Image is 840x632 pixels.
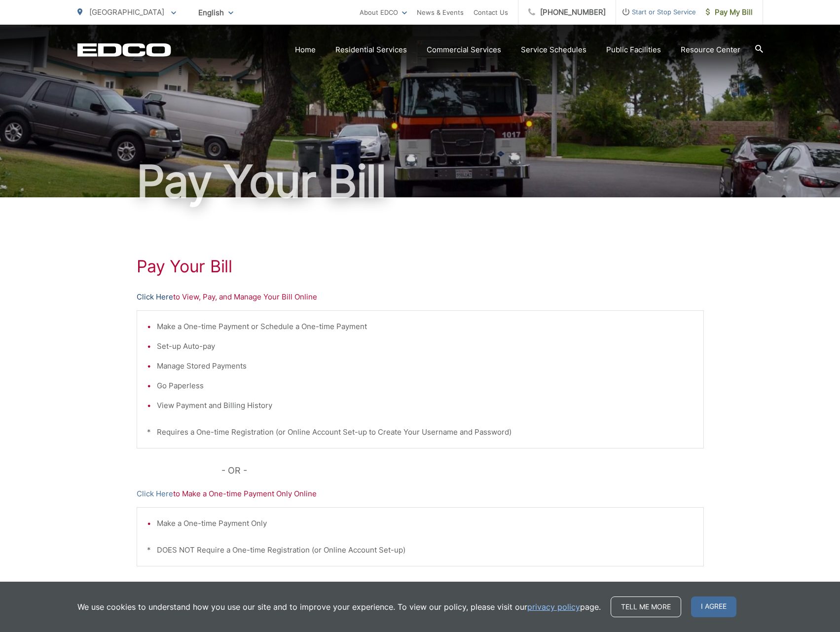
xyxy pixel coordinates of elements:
span: [GEOGRAPHIC_DATA] [89,7,164,17]
a: privacy policy [527,601,580,613]
span: I agree [691,596,736,617]
a: Commercial Services [427,44,501,56]
span: English [191,4,241,21]
a: About EDCO [360,6,407,18]
h1: Pay Your Bill [77,157,763,206]
a: Home [295,44,316,56]
li: Go Paperless [157,380,694,392]
a: Click Here [137,291,173,303]
p: * Requires a One-time Registration (or Online Account Set-up to Create Your Username and Password) [147,426,694,438]
li: Manage Stored Payments [157,360,694,372]
a: Resource Center [681,44,740,56]
a: Service Schedules [521,44,586,56]
a: EDCD logo. Return to the homepage. [77,43,171,57]
p: - OR - [221,463,704,478]
a: Click Here [137,488,173,500]
a: Contact Us [474,6,508,18]
li: Make a One-time Payment Only [157,518,694,529]
a: Public Facilities [606,44,661,56]
a: Residential Services [335,44,407,56]
li: View Payment and Billing History [157,400,694,411]
span: Pay My Bill [706,6,753,18]
p: * DOES NOT Require a One-time Registration (or Online Account Set-up) [147,544,694,556]
a: News & Events [417,6,464,18]
a: Tell me more [611,596,681,617]
h1: Pay Your Bill [137,257,704,276]
li: Set-up Auto-pay [157,340,694,352]
li: Make a One-time Payment or Schedule a One-time Payment [157,321,694,333]
p: to Make a One-time Payment Only Online [137,488,704,500]
p: We use cookies to understand how you use our site and to improve your experience. To view our pol... [77,601,601,613]
p: to View, Pay, and Manage Your Bill Online [137,291,704,303]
